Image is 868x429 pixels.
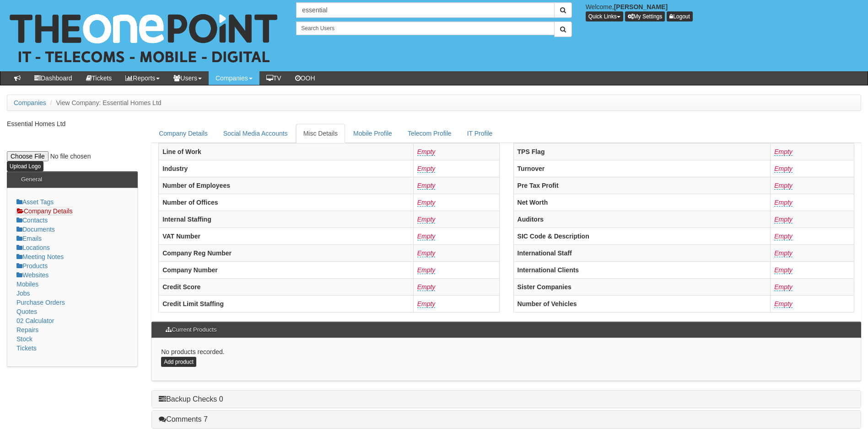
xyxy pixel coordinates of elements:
[259,71,288,85] a: TV
[16,326,38,334] a: Repairs
[16,344,37,352] a: Tickets
[513,143,771,160] th: TPS Flag
[625,11,665,21] a: My Settings
[159,415,208,423] a: Comments 7
[161,357,196,367] a: Add product
[16,244,50,251] a: Locations
[159,194,414,211] th: Number of Offices
[151,338,861,381] div: No products recorded.
[16,217,48,224] a: Contacts
[417,199,436,207] a: Empty
[151,124,215,143] a: Company Details
[774,300,793,308] a: Empty
[159,261,414,278] th: Company Number
[7,161,43,171] input: Upload Logo
[586,11,623,21] button: Quick Links
[16,235,42,242] a: Emails
[16,308,37,315] a: Quotes
[417,266,436,274] a: Empty
[417,216,436,223] a: Empty
[513,160,771,177] th: Turnover
[288,71,322,85] a: OOH
[296,124,345,143] a: Misc Details
[167,71,209,85] a: Users
[417,165,436,173] a: Empty
[400,124,459,143] a: Telecom Profile
[159,278,414,295] th: Credit Score
[159,177,414,194] th: Number of Employees
[161,322,221,338] h3: Current Products
[296,21,554,35] input: Search Users
[774,199,793,207] a: Empty
[16,299,65,306] a: Purchase Orders
[513,278,771,295] th: Sister Companies
[513,228,771,244] th: SIC Code & Description
[16,253,64,260] a: Meeting Notes
[159,160,414,177] th: Industry
[513,211,771,228] th: Auditors
[774,216,793,223] a: Empty
[16,172,47,187] h3: General
[774,148,793,156] a: Empty
[159,395,223,403] a: Backup Checks 0
[774,233,793,240] a: Empty
[16,335,32,343] a: Stock
[417,148,436,156] a: Empty
[417,283,436,291] a: Empty
[159,295,414,312] th: Credit Limit Staffing
[16,207,73,215] a: Company Details
[417,249,436,257] a: Empty
[16,262,48,270] a: Products
[614,3,668,11] b: [PERSON_NAME]
[417,233,436,240] a: Empty
[513,244,771,261] th: International Staff
[16,271,49,279] a: Websites
[16,281,38,288] a: Mobiles
[513,194,771,211] th: Net Worth
[774,182,793,190] a: Empty
[16,317,54,324] a: 02 Calculator
[209,71,259,85] a: Companies
[667,11,693,21] a: Logout
[16,290,30,297] a: Jobs
[774,165,793,173] a: Empty
[346,124,399,143] a: Mobile Profile
[513,295,771,312] th: Number of Vehicles
[774,283,793,291] a: Empty
[159,211,414,228] th: Internal Staffing
[513,261,771,278] th: International Clients
[513,177,771,194] th: Pre Tax Profit
[14,99,46,106] a: Companies
[159,244,414,261] th: Company Reg Number
[79,71,119,85] a: Tickets
[159,228,414,244] th: VAT Number
[296,2,554,18] input: Search Companies
[579,2,868,21] div: Welcome,
[460,124,500,143] a: IT Profile
[48,98,162,107] li: View Company: Essential Homes Ltd
[774,249,793,257] a: Empty
[16,226,55,233] a: Documents
[774,266,793,274] a: Empty
[417,300,436,308] a: Empty
[27,71,79,85] a: Dashboard
[119,71,167,85] a: Reports
[216,124,295,143] a: Social Media Accounts
[417,182,436,190] a: Empty
[7,119,138,128] p: Essential Homes Ltd
[159,143,414,160] th: Line of Work
[16,198,54,206] a: Asset Tags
